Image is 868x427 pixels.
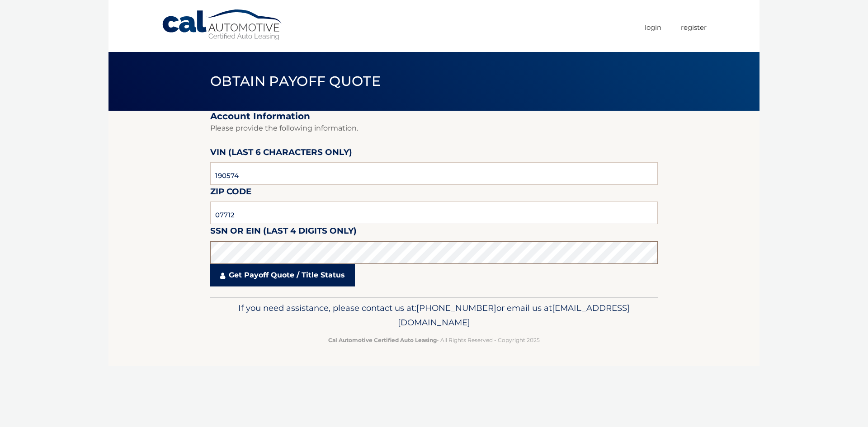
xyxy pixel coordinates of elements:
span: [PHONE_NUMBER] [416,303,496,313]
a: Register [681,20,707,35]
a: Get Payoff Quote / Title Status [210,264,355,286]
p: - All Rights Reserved - Copyright 2025 [216,335,652,345]
a: Login [645,20,661,35]
p: Please provide the following information. [210,122,658,135]
span: Obtain Payoff Quote [210,73,381,89]
label: SSN or EIN (last 4 digits only) [210,224,357,241]
label: VIN (last 6 characters only) [210,145,352,162]
strong: Cal Automotive Certified Auto Leasing [328,337,437,343]
a: Cal Automotive [161,9,283,41]
h2: Account Information [210,111,658,122]
p: If you need assistance, please contact us at: or email us at [216,301,652,330]
label: Zip Code [210,185,251,202]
